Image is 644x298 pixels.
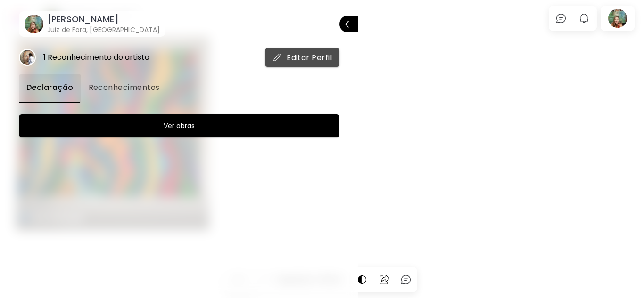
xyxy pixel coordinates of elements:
span: Editar Perfil [272,53,332,63]
h6: Juiz de Fora, [GEOGRAPHIC_DATA] [47,25,160,34]
button: mailEditar Perfil [265,48,339,67]
span: Reconhecimentos [89,82,160,93]
img: mail [272,53,282,62]
span: Declaração [26,82,74,93]
div: 1 Reconhecimento do artista [43,52,149,63]
button: Ver obras [19,114,339,137]
h6: [PERSON_NAME] [47,14,160,25]
h6: Ver obras [164,120,195,131]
